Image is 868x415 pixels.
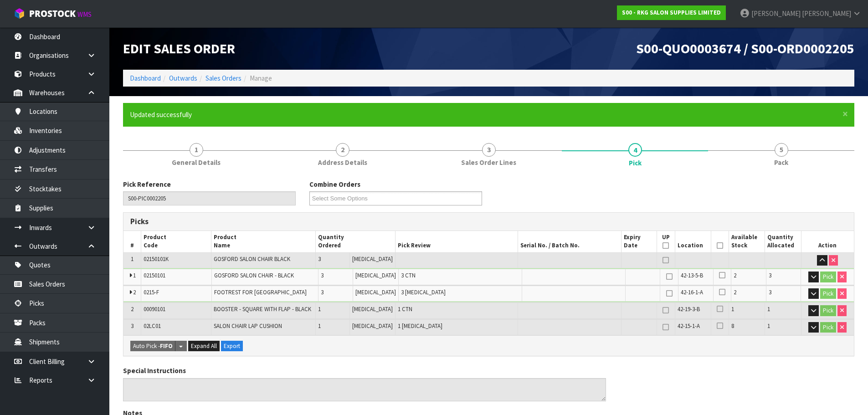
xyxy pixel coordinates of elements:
span: 1 [318,305,321,313]
span: FOOTREST FOR [GEOGRAPHIC_DATA] [214,288,307,296]
span: Expand All [191,342,217,350]
span: BOOSTER - SQUARE WITH FLAP - BLACK [214,305,311,313]
span: 3 [318,255,321,263]
th: Action [801,231,854,252]
span: 5 [775,143,788,157]
label: Special Instructions [123,366,186,375]
span: 3 [MEDICAL_DATA] [401,288,446,296]
span: 8 [731,322,734,330]
span: 02150101 [144,272,165,279]
h3: Picks [130,217,482,226]
span: 1 [318,322,321,330]
a: Dashboard [130,74,161,82]
span: SALON CHAIR LAP CUSHION [214,322,282,330]
span: Manage [250,74,272,82]
span: ProStock [29,8,76,20]
span: 3 [321,288,324,296]
strong: S00 - RKG SALON SUPPLIES LIMITED [622,9,721,16]
span: [MEDICAL_DATA] [355,272,396,279]
img: cube-alt.png [14,8,25,19]
small: WMS [77,10,92,19]
th: Available Stock [729,231,765,252]
th: Quantity Ordered [315,231,395,252]
span: 1 [190,143,203,157]
strong: FIFO [160,342,173,350]
button: Pick [820,288,836,299]
span: Updated successfully [130,110,192,119]
span: [MEDICAL_DATA] [352,255,393,263]
span: 1 [767,305,770,313]
button: Auto Pick -FIFO [130,341,175,352]
th: Product Name [211,231,316,252]
span: 02150101K [144,255,169,263]
a: S00 - RKG SALON SUPPLIES LIMITED [617,5,726,20]
span: Pack [774,158,788,167]
label: Pick Reference [123,179,171,189]
span: [PERSON_NAME] [751,9,801,18]
span: [MEDICAL_DATA] [355,288,396,296]
span: 0215-F [144,288,159,296]
th: # [123,231,141,252]
span: Pick [629,158,642,168]
th: Product Code [141,231,211,252]
span: 02LC01 [144,322,161,330]
label: Combine Orders [309,179,360,189]
th: Pick Review [395,231,518,252]
span: 2 [734,288,736,296]
span: S00-QUO0003674 / S00-ORD0002205 [636,40,854,57]
span: 3 [131,322,134,330]
span: 3 CTN [401,272,416,279]
th: Expiry Date [621,231,657,252]
th: UP [657,231,675,252]
span: × [842,108,848,120]
span: 1 [767,322,770,330]
span: 42-16-1-A [681,288,703,296]
span: 42-19-3-B [678,305,700,313]
span: [PERSON_NAME] [802,9,851,18]
span: 2 [133,288,136,296]
span: GOSFORD SALON CHAIR BLACK [214,255,290,263]
span: 1 [731,305,734,313]
button: Expand All [188,341,220,352]
button: Pick [820,305,836,316]
th: Location [675,231,711,252]
span: 1 [131,255,134,263]
span: 00090101 [144,305,165,313]
span: 1 CTN [398,305,412,313]
span: [MEDICAL_DATA] [352,322,393,330]
span: [MEDICAL_DATA] [352,305,393,313]
span: 3 [482,143,496,157]
span: Address Details [318,158,367,167]
th: Quantity Allocated [765,231,801,252]
a: Sales Orders [205,74,241,82]
span: GOSFORD SALON CHAIR - BLACK [214,272,294,279]
span: 1 [MEDICAL_DATA] [398,322,442,330]
span: Edit Sales Order [123,40,235,57]
span: 3 [769,272,771,279]
span: 3 [769,288,771,296]
span: 2 [734,272,736,279]
a: Outwards [169,74,197,82]
span: 2 [131,305,134,313]
span: 2 [336,143,349,157]
span: 4 [628,143,642,157]
span: General Details [172,158,221,167]
span: 1 [133,272,136,279]
button: Export [221,341,243,352]
span: Sales Order Lines [461,158,516,167]
span: 3 [321,272,324,279]
span: 42-15-1-A [678,322,700,330]
th: Serial No. / Batch No. [518,231,621,252]
button: Pick [820,272,836,282]
span: 42-13-5-B [681,272,703,279]
button: Pick [820,322,836,333]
